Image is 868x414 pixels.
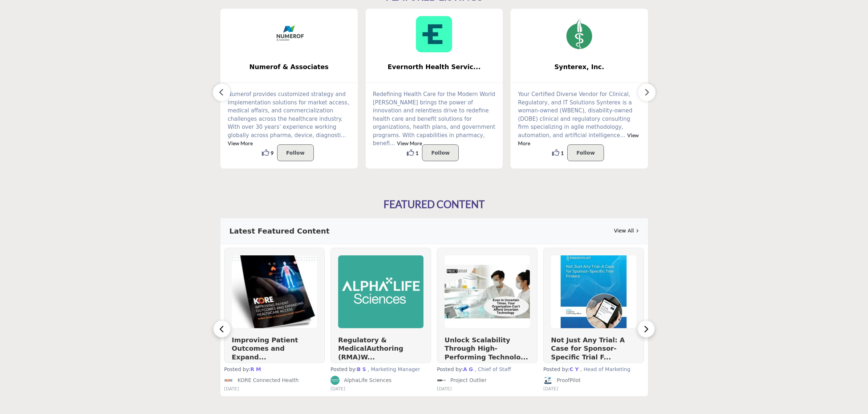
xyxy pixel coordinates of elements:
[576,148,595,157] p: Follow
[543,376,644,385] a: ProofPilot
[377,57,492,77] b: Evernorth Health Services
[437,366,538,373] p: Posted by:
[551,336,625,361] a: Not Just Any Trial: A Case for Sponsor-Specific Trial F...
[271,149,273,157] span: 9
[230,226,330,236] h3: Latest Featured Content
[231,62,347,72] span: Numerof & Associates
[220,57,358,77] a: Numerof & Associates
[463,366,473,372] strong: A G
[567,144,604,161] button: Follow
[580,366,630,372] span: , Head of Marketing
[511,57,648,77] a: Synterex, Inc.
[561,149,564,157] span: 1
[614,227,638,235] a: View All
[422,144,459,161] button: Follow
[286,148,305,157] p: Follow
[518,90,641,148] p: Your Certified Diverse Vendor for Clinical, Regulatory, and IT Solutions Synterex is a woman-owne...
[330,386,345,391] span: [DATE]
[338,336,403,361] a: Regulatory & MedicalAuthoring (RMA)W...
[228,90,350,148] p: Numerof provides customized strategy and implementation solutions for market access, medical affa...
[224,376,233,385] img: KORE Connected Health
[543,366,644,373] p: Posted by:
[330,376,431,385] a: AlphaLife Sciences
[569,366,579,372] strong: C Y
[543,386,558,391] span: [DATE]
[373,90,496,148] p: Redefining Health Care for the Modern World [PERSON_NAME] brings the power of innovation and rele...
[341,132,346,139] span: ...
[390,140,395,147] span: ...
[330,366,431,373] p: Posted by:
[231,57,347,77] b: Numerof & Associates
[232,255,317,328] img: Improving Patient Outcomes and Expanding Healthcare Access
[338,255,423,328] img: Regulatory & MedicalAuthoring (RMA)Whitepaper
[228,140,253,146] a: View More
[620,132,625,139] span: ...
[366,57,503,77] a: Evernorth Health Servic...
[277,144,314,161] button: Follow
[522,62,637,72] span: Synterex, Inc.
[522,57,637,77] b: Synterex, Inc.
[518,132,638,147] a: View More
[224,376,325,385] a: KORE Connected Health
[368,366,420,372] span: , Marketing Manager
[357,366,366,372] strong: B S
[561,16,597,52] img: Synterex, Inc.
[250,366,261,372] strong: R M
[431,148,450,157] p: Follow
[232,336,298,361] a: Improving Patient Outcomes and Expand...
[224,386,239,391] span: [DATE]
[377,62,492,72] span: Evernorth Health Servic...
[271,16,307,52] img: Numerof & Associates
[445,336,528,361] a: Unlock Scalability Through High-Performing Technolo...
[437,386,452,391] span: [DATE]
[397,140,422,146] a: View More
[224,366,325,373] p: Posted by:
[415,149,418,157] span: 1
[475,366,511,372] span: , Chief of Staff
[384,198,485,211] h2: FEATURED CONTENT
[330,376,340,385] img: AlphaLife Sciences
[543,376,552,385] img: ProofPilot
[437,376,538,385] a: Project Outlier
[551,255,636,328] img: Not Just Any Trial: A Case for Sponsor-Specific Trial Finders
[437,376,446,385] img: Project Outlier
[416,16,452,52] img: Evernorth Health Services
[445,255,530,328] img: Unlock Scalability Through High-Performing Technology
